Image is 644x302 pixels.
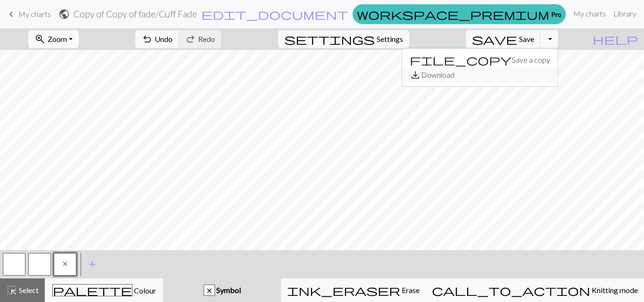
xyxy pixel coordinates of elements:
button: Erase [281,278,426,302]
a: My charts [570,4,610,23]
span: call_to_action [432,284,590,297]
span: no stitch [63,260,67,268]
i: Settings [284,33,375,45]
span: Select [17,286,39,294]
button: SettingsSettings [278,30,409,48]
span: Knitting mode [590,286,638,294]
button: Knitting mode [426,278,644,302]
div: x [204,285,215,296]
span: workspace_premium [357,8,549,21]
span: Settings [377,33,403,45]
span: keyboard_arrow_left [6,8,17,21]
span: help [593,33,638,46]
span: Undo [155,34,173,43]
span: file_copy [410,53,512,66]
button: Save a copy [402,52,558,67]
span: undo [141,33,153,46]
span: settings [284,33,375,46]
button: Colour [45,278,163,302]
span: palette [53,284,132,297]
button: Undo [135,30,179,48]
span: edit_document [201,8,348,21]
span: Colour [132,286,156,295]
span: Erase [400,286,420,294]
span: save_alt [410,68,421,82]
span: zoom_in [34,33,46,46]
button: x [54,253,76,276]
span: Symbol [215,286,241,294]
span: add [87,258,98,271]
a: Pro [353,4,566,24]
h2: Copy of Copy of fade / Cuff Fade [74,8,197,19]
span: ink_eraser [287,284,400,297]
a: Library [610,4,640,23]
a: My charts [6,6,51,22]
button: Zoom [28,30,79,48]
button: Save [466,30,541,48]
button: Download [402,67,558,82]
span: My charts [18,9,51,18]
span: highlight_alt [6,284,17,297]
span: Zoom [48,34,67,43]
span: save [472,33,517,46]
button: x Symbol [163,278,281,302]
span: Save [519,34,534,43]
span: public [58,8,70,21]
